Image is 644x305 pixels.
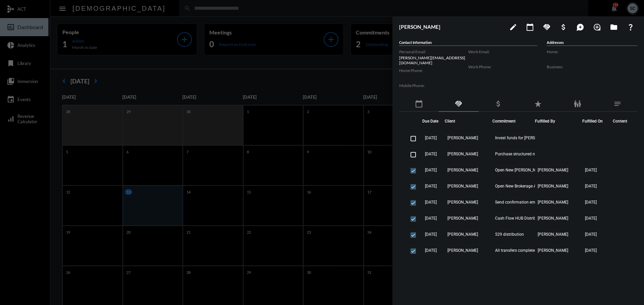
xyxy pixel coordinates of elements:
span: Send confirmation email to client [495,200,555,205]
th: Commitment [492,112,535,131]
label: Personal Email: [399,49,468,54]
mat-icon: handshake [454,100,463,108]
mat-icon: notes [613,100,622,108]
span: [PERSON_NAME] [538,264,568,269]
span: Complete TIAA Forms for client [495,264,552,269]
mat-icon: calendar_today [526,23,534,31]
span: [DATE] [585,184,597,188]
span: [DATE] [425,184,437,188]
span: [DATE] [425,248,437,253]
button: Add Mention [574,20,587,33]
span: [DATE] [425,168,437,172]
button: Add Business [557,20,570,33]
mat-icon: attach_money [494,100,502,108]
mat-icon: folder [610,23,618,31]
span: [DATE] [585,168,597,172]
mat-icon: question_mark [627,23,635,31]
span: [PERSON_NAME] [538,200,568,205]
mat-icon: handshake [543,23,551,31]
label: Work Phone: [468,64,537,69]
label: Home: [547,49,637,54]
th: Content [609,112,637,131]
button: Archives [607,20,621,33]
mat-icon: maps_ugc [576,23,584,31]
span: [DATE] [425,232,437,237]
span: [DATE] [585,216,597,221]
span: [PERSON_NAME] [538,216,568,221]
label: Business: [547,64,637,69]
mat-icon: calendar_today [415,100,423,108]
span: All transfers completed [495,248,537,253]
mat-icon: star_rate [534,100,542,108]
span: [DATE] [425,216,437,221]
th: Fulfilled By [535,112,582,131]
th: Due Date [422,112,445,131]
span: Purchase structured note [495,152,541,156]
span: [PERSON_NAME] [447,232,478,237]
span: [DATE] [585,264,597,269]
th: Client [445,112,492,131]
label: Work Email: [468,49,537,54]
span: 529 distribution [495,232,524,237]
span: [DATE] [425,200,437,205]
span: [PERSON_NAME] [447,216,478,221]
span: Invest funds for [PERSON_NAME]'s 2 new accounts [495,136,562,140]
span: [PERSON_NAME] [447,264,478,269]
h3: [PERSON_NAME] [399,24,503,30]
span: [PERSON_NAME] [447,184,478,188]
mat-icon: family_restroom [574,100,582,108]
th: Fulfilled On [582,112,609,131]
span: [PERSON_NAME] [447,152,478,156]
span: [PERSON_NAME] [447,168,478,172]
button: Add Commitment [540,20,553,33]
span: [DATE] [425,264,437,269]
h5: Addresses [547,40,637,46]
span: Open New [PERSON_NAME] Brokerage Account [495,168,562,172]
span: [DATE] [425,136,437,140]
span: [PERSON_NAME] [538,184,568,188]
p: [PERSON_NAME][EMAIL_ADDRESS][DOMAIN_NAME] [399,55,468,65]
span: [PERSON_NAME] [538,168,568,172]
button: Add Introduction [590,20,604,33]
span: [DATE] [585,200,597,205]
label: Home Phone: [399,68,468,73]
span: Cash Flow HUB Distribution Changes [495,216,562,221]
span: [DATE] [585,248,597,253]
button: What If? [624,20,637,33]
button: edit person [506,20,520,33]
label: Mobile Phone: [399,83,468,88]
span: [PERSON_NAME] [538,232,568,237]
h5: Contact Information [399,40,537,46]
mat-icon: attach_money [559,23,568,31]
mat-icon: edit [509,23,517,31]
span: [PERSON_NAME] [538,248,568,253]
span: [PERSON_NAME] [447,200,478,205]
span: [PERSON_NAME] [447,248,478,253]
button: Add meeting [523,20,537,33]
span: [PERSON_NAME] [447,136,478,140]
span: Open New Brokerage Account [495,184,549,188]
span: [DATE] [425,152,437,156]
span: [DATE] [585,232,597,237]
mat-icon: loupe [593,23,601,31]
